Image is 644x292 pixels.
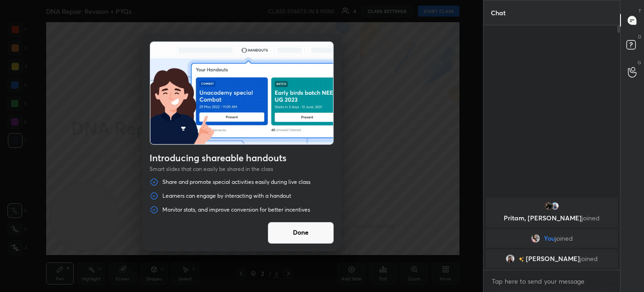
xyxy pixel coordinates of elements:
p: Smart slides that can easily be shared in the class [149,165,334,173]
button: Done [268,222,334,244]
span: joined [582,213,600,222]
p: Pritam, [PERSON_NAME] [491,214,612,222]
p: Learners can engage by interacting with a handout [162,192,291,200]
span: joined [580,255,598,262]
div: grid [483,196,620,270]
img: d27488215f1b4d5fb42b818338f14208.jpg [531,234,540,243]
img: ccfa15e1ff884e139c6a31cbe539487b.jpg [544,201,553,211]
span: [PERSON_NAME] [526,255,580,262]
img: intro_batch_card.png [150,42,334,145]
p: G [638,59,641,66]
p: Share and promote special activities easily during live class [162,178,310,186]
p: Monitor stats, and improve conversion for better incentives [162,206,310,213]
img: c903dbe86a7348a8a5c0be88d5178b9b.jpg [550,201,560,211]
span: joined [555,235,573,242]
p: D [638,33,641,40]
span: You [544,235,555,242]
img: no-rating-badge.077c3623.svg [519,257,524,262]
p: T [638,7,641,14]
h4: Introducing shareable handouts [149,152,334,164]
p: Chat [483,0,513,25]
img: d927ead1100745ec8176353656eda1f8.jpg [506,254,515,263]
